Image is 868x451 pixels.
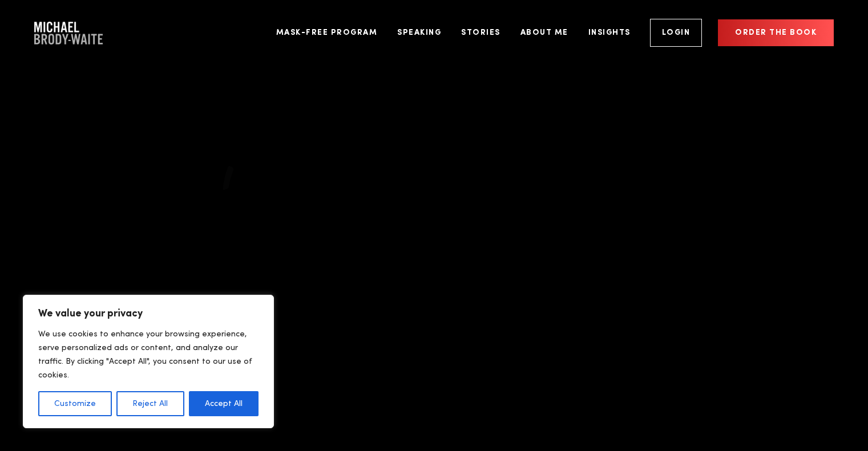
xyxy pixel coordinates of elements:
[718,19,834,46] a: Order the book
[34,22,103,44] a: Company Logo Company Logo
[389,11,450,54] a: Speaking
[512,11,577,54] a: About Me
[116,391,184,416] button: Reject All
[189,391,259,416] button: Accept All
[268,11,386,54] a: Mask-Free Program
[222,160,232,191] span: I
[453,11,509,54] a: Stories
[23,295,274,428] div: We value your privacy
[38,307,259,320] p: We value your privacy
[38,391,112,416] button: Customize
[580,11,639,54] a: Insights
[38,327,259,382] p: We use cookies to enhance your browsing experience, serve personalized ads or content, and analyz...
[650,19,703,47] a: Login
